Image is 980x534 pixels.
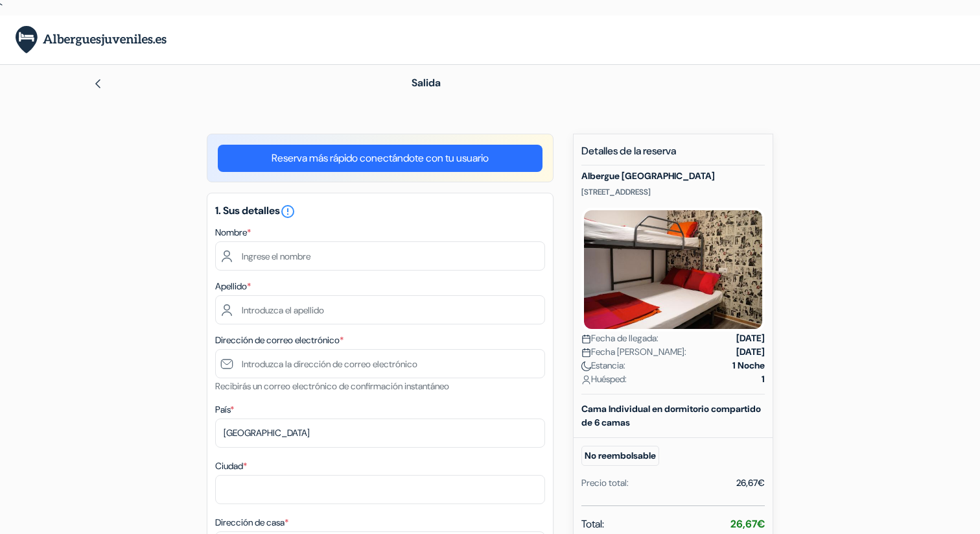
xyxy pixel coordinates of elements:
[581,332,659,345] span: Fecha de llegada:
[93,79,103,89] img: left_arrow.svg
[581,361,591,371] img: moon.svg
[581,171,765,182] h5: Albergue [GEOGRAPHIC_DATA]
[16,26,167,54] img: AlberguesJuveniles.es
[218,145,542,172] a: Reserva más rápido conectándote con tu usuario
[581,348,591,358] img: calendar.svg
[730,517,765,531] strong: 26,67€
[215,380,449,392] small: Recibirás un correo electrónico de confirmación instantáneo
[581,516,604,532] span: Total:
[280,204,296,219] i: error_outline
[581,334,591,344] img: calendar.svg
[581,145,765,165] h5: Detalles de la reserva
[412,76,441,90] span: Salida
[581,476,629,490] div: Precio total:
[581,375,591,385] img: user_icon.svg
[215,295,545,324] input: Introduzca el apellido
[215,280,251,293] label: Apellido
[215,349,545,378] input: Introduzca la dirección de correo electrónico
[215,334,344,347] label: Dirección de correo electrónico
[581,372,627,386] span: Huésped:
[581,345,686,359] span: Fecha [PERSON_NAME]:
[581,446,659,466] small: No reembolsable
[581,187,765,197] p: [STREET_ADDRESS]
[215,241,545,271] input: Ingrese el nombre
[581,403,761,428] b: Cama Individual en dormitorio compartido de 6 camas
[732,359,765,372] strong: 1 Noche
[215,516,288,529] label: Dirección de casa
[736,476,765,490] div: 26,67€
[736,332,765,345] strong: [DATE]
[762,372,765,386] strong: 1
[215,226,251,239] label: Nombre
[581,359,625,372] span: Estancia:
[215,204,545,219] h5: 1. Sus detalles
[215,459,247,473] label: Ciudad
[280,204,296,217] a: error_outline
[736,345,765,359] strong: [DATE]
[215,403,234,417] label: País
